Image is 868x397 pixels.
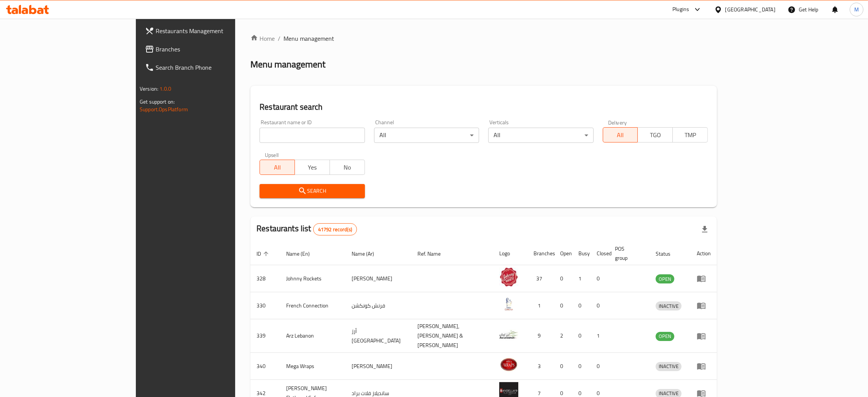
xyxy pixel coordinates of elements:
td: 0 [554,292,572,319]
button: Search [260,184,365,198]
img: Mega Wraps [499,355,518,374]
span: 1.0.0 [159,84,171,94]
th: Closed [591,242,609,265]
th: Open [554,242,572,265]
td: 1 [591,319,609,353]
span: Restaurants Management [156,26,275,35]
th: Busy [572,242,591,265]
div: Menu [697,274,711,283]
span: TMP [676,130,705,141]
span: 41792 record(s) [314,226,357,233]
td: 2 [554,319,572,353]
td: [PERSON_NAME] [346,265,412,292]
td: Arz Lebanon [280,319,346,353]
span: POS group [615,244,640,263]
span: Name (Ar) [352,249,384,258]
td: Johnny Rockets [280,265,346,292]
td: 0 [591,292,609,319]
td: فرنش كونكشن [346,292,412,319]
button: Yes [295,160,330,175]
button: All [260,160,295,175]
div: Export file [696,220,714,239]
td: French Connection [280,292,346,319]
button: TMP [672,127,708,142]
td: 1 [527,292,554,319]
td: 3 [527,353,554,380]
div: All [488,128,593,143]
th: Action [691,242,717,265]
div: Plugins [672,5,689,14]
td: Mega Wraps [280,353,346,380]
label: Delivery [608,120,627,125]
button: TGO [637,127,673,142]
td: أرز [GEOGRAPHIC_DATA] [346,319,412,353]
td: 0 [554,353,572,380]
a: Branches [139,40,281,58]
td: 0 [554,265,572,292]
td: 1 [572,265,591,292]
span: Yes [298,162,327,173]
span: OPEN [656,275,674,283]
div: OPEN [656,274,674,283]
label: Upsell [265,152,279,157]
td: 0 [572,319,591,353]
td: 0 [591,353,609,380]
img: French Connection [499,295,518,314]
img: Johnny Rockets [499,267,518,287]
td: 37 [527,265,554,292]
span: INACTIVE [656,302,682,311]
div: [GEOGRAPHIC_DATA] [725,5,776,14]
span: Branches [156,45,275,54]
span: Name (En) [286,249,320,258]
h2: Restaurants list [256,223,357,235]
td: [PERSON_NAME],[PERSON_NAME] & [PERSON_NAME] [412,319,494,353]
nav: breadcrumb [250,34,717,43]
span: Status [656,249,680,258]
td: 9 [527,319,554,353]
div: Menu [697,301,711,310]
img: Arz Lebanon [499,325,518,344]
th: Logo [493,242,527,265]
span: OPEN [656,332,674,341]
span: ID [256,249,271,258]
a: Support.OpsPlatform [140,104,188,114]
div: All [374,128,479,143]
td: 0 [572,292,591,319]
h2: Restaurant search [260,101,708,113]
span: TGO [641,130,670,141]
td: 0 [572,353,591,380]
span: Search Branch Phone [156,63,275,72]
span: Search [266,186,358,196]
span: Ref. Name [418,249,451,258]
div: Total records count [313,223,357,235]
span: All [263,162,292,173]
div: Menu [697,362,711,371]
td: [PERSON_NAME] [346,353,412,380]
span: Menu management [283,34,334,43]
th: Branches [527,242,554,265]
input: Search for restaurant name or ID.. [260,128,365,143]
td: 0 [591,265,609,292]
span: Version: [140,84,158,94]
span: Get support on: [140,97,175,107]
span: M [854,5,859,14]
a: Search Branch Phone [139,58,281,77]
span: INACTIVE [656,362,682,371]
a: Restaurants Management [139,22,281,40]
h2: Menu management [250,58,325,70]
button: No [330,160,365,175]
div: Menu [697,331,711,341]
span: All [606,130,635,141]
button: All [603,127,638,142]
span: No [333,162,362,173]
